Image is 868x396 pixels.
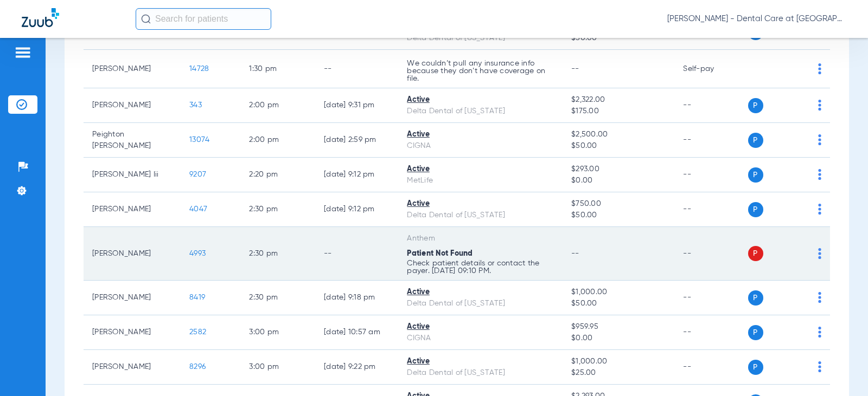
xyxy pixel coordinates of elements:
[674,88,748,123] td: --
[84,50,181,88] td: [PERSON_NAME]
[407,94,554,106] div: Active
[818,204,821,215] img: group-dot-blue.svg
[136,8,271,30] input: Search for patients
[240,50,315,88] td: 1:30 PM
[240,281,315,315] td: 2:30 PM
[674,350,748,385] td: --
[407,298,554,309] div: Delta Dental of [US_STATE]
[674,315,748,350] td: --
[84,158,181,192] td: [PERSON_NAME] Iii
[674,192,748,227] td: --
[22,8,59,27] img: Zuub Logo
[571,129,666,140] span: $2,500.00
[189,363,206,371] span: 8296
[407,210,554,221] div: Delta Dental of [US_STATE]
[748,290,763,306] span: P
[407,175,554,186] div: MetLife
[748,246,763,261] span: P
[571,250,579,257] span: --
[674,227,748,281] td: --
[571,321,666,333] span: $959.95
[407,356,554,367] div: Active
[674,158,748,192] td: --
[240,88,315,123] td: 2:00 PM
[674,50,748,88] td: Self-pay
[189,328,206,336] span: 2582
[240,350,315,385] td: 3:00 PM
[407,198,554,210] div: Active
[571,140,666,152] span: $50.00
[407,259,554,275] p: Check patient details or contact the payer. [DATE] 09:10 PM.
[748,360,763,375] span: P
[571,164,666,175] span: $293.00
[315,50,398,88] td: --
[818,63,821,74] img: group-dot-blue.svg
[818,361,821,372] img: group-dot-blue.svg
[407,140,554,152] div: CIGNA
[571,106,666,117] span: $175.00
[189,136,209,144] span: 13074
[315,88,398,123] td: [DATE] 9:31 PM
[189,171,206,178] span: 9207
[748,202,763,217] span: P
[240,192,315,227] td: 2:30 PM
[189,101,202,109] span: 343
[818,248,821,259] img: group-dot-blue.svg
[240,158,315,192] td: 2:20 PM
[818,292,821,303] img: group-dot-blue.svg
[407,106,554,117] div: Delta Dental of [US_STATE]
[674,281,748,315] td: --
[407,321,554,333] div: Active
[315,281,398,315] td: [DATE] 9:18 PM
[407,333,554,344] div: CIGNA
[315,227,398,281] td: --
[818,100,821,111] img: group-dot-blue.svg
[571,198,666,210] span: $750.00
[84,315,181,350] td: [PERSON_NAME]
[407,250,473,257] span: Patient Not Found
[571,210,666,221] span: $50.00
[407,164,554,175] div: Active
[189,65,209,73] span: 14728
[189,205,207,213] span: 4047
[571,367,666,379] span: $25.00
[674,123,748,158] td: --
[84,281,181,315] td: [PERSON_NAME]
[240,123,315,158] td: 2:00 PM
[407,287,554,298] div: Active
[315,192,398,227] td: [DATE] 9:12 PM
[571,65,579,73] span: --
[315,315,398,350] td: [DATE] 10:57 AM
[571,175,666,186] span: $0.00
[315,350,398,385] td: [DATE] 9:22 PM
[748,98,763,113] span: P
[84,88,181,123] td: [PERSON_NAME]
[240,315,315,350] td: 3:00 PM
[571,298,666,309] span: $50.00
[667,14,846,24] span: [PERSON_NAME] - Dental Care at [GEOGRAPHIC_DATA]
[818,134,821,145] img: group-dot-blue.svg
[84,192,181,227] td: [PERSON_NAME]
[189,250,206,257] span: 4993
[571,333,666,344] span: $0.00
[240,227,315,281] td: 2:30 PM
[189,294,205,301] span: 8419
[407,33,554,44] div: Delta Dental of [US_STATE]
[571,287,666,298] span: $1,000.00
[315,123,398,158] td: [DATE] 2:59 PM
[748,325,763,340] span: P
[14,46,31,59] img: hamburger-icon
[571,356,666,367] span: $1,000.00
[407,60,554,82] p: We couldn’t pull any insurance info because they don’t have coverage on file.
[571,33,666,44] span: $50.00
[407,129,554,140] div: Active
[407,367,554,379] div: Delta Dental of [US_STATE]
[84,227,181,281] td: [PERSON_NAME]
[141,14,151,24] img: Search Icon
[748,167,763,183] span: P
[315,158,398,192] td: [DATE] 9:12 PM
[818,327,821,337] img: group-dot-blue.svg
[818,169,821,180] img: group-dot-blue.svg
[84,123,181,158] td: Peighton [PERSON_NAME]
[407,233,554,244] div: Anthem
